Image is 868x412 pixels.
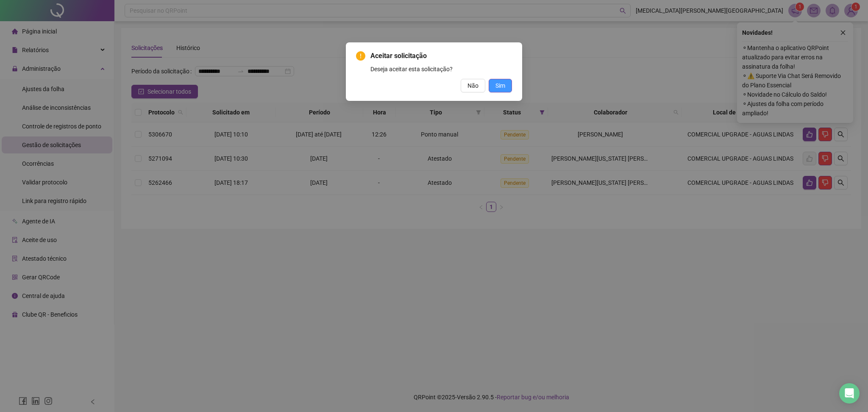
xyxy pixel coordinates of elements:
[489,79,512,92] button: Sim
[370,64,512,74] div: Deseja aceitar esta solicitação?
[467,81,479,90] span: Não
[370,51,512,61] span: Aceitar solicitação
[839,383,860,404] div: Open Intercom Messenger
[356,51,365,61] span: exclamation-circle
[461,79,485,92] button: Não
[495,81,505,90] span: Sim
